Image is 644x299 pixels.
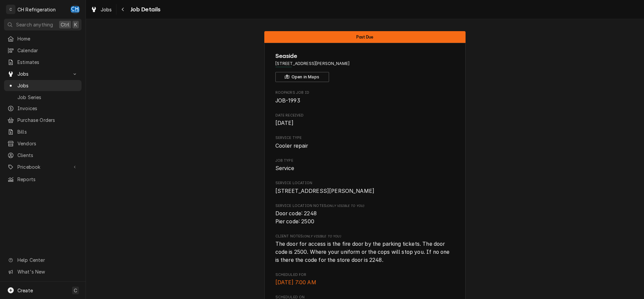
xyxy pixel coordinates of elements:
[4,138,82,149] a: Vendors
[101,6,112,13] span: Jobs
[275,158,455,172] div: Job Type
[16,21,53,28] span: Search anything
[17,288,33,293] span: Create
[17,70,68,77] span: Jobs
[74,287,77,294] span: C
[4,33,82,44] a: Home
[275,97,455,105] span: Roopairs Job ID
[17,268,77,275] span: What's New
[275,240,455,264] span: [object Object]
[4,150,82,161] a: Clients
[275,119,455,127] span: Date Received
[88,4,115,15] a: Jobs
[275,61,455,67] span: Address
[275,52,455,61] span: Name
[4,254,82,266] a: Go to Help Center
[275,135,455,141] span: Service Type
[275,52,455,82] div: Client Information
[356,35,373,39] span: Past Due
[275,180,455,195] div: Service Location
[275,90,455,95] span: Roopairs Job ID
[4,266,82,277] a: Go to What's New
[17,59,78,66] span: Estimates
[275,279,316,286] span: [DATE] 7:00 AM
[275,135,455,150] div: Service Type
[275,113,455,118] span: Date Received
[17,94,78,101] span: Job Series
[74,21,77,28] span: K
[326,204,364,208] span: (Only Visible to You)
[275,72,329,82] button: Open in Maps
[275,180,455,186] span: Service Location
[4,57,82,68] a: Estimates
[275,188,375,194] span: [STREET_ADDRESS][PERSON_NAME]
[17,105,78,112] span: Invoices
[275,203,455,209] span: Service Location Notes
[275,113,455,127] div: Date Received
[275,165,294,171] span: Service
[275,234,455,264] div: [object Object]
[4,103,82,114] a: Invoices
[4,92,82,103] a: Job Series
[275,90,455,104] div: Roopairs Job ID
[118,4,128,15] button: Navigate back
[17,140,78,147] span: Vendors
[275,142,455,150] span: Service Type
[275,158,455,163] span: Job Type
[4,174,82,185] a: Reports
[70,5,80,14] div: CH
[275,272,455,278] span: Scheduled For
[275,234,455,239] span: Client Notes
[17,35,78,42] span: Home
[275,187,455,195] span: Service Location
[128,5,161,14] span: Job Details
[17,256,77,264] span: Help Center
[275,210,317,225] span: Door code: 2248 Pier code: 2500
[4,19,82,30] button: Search anythingCtrlK
[303,234,341,238] span: (Only Visible to You)
[70,5,80,14] div: Chris Hiraga's Avatar
[275,164,455,172] span: Job Type
[275,143,308,149] span: Cooler repair
[17,152,78,159] span: Clients
[4,68,82,79] a: Go to Jobs
[275,203,455,226] div: [object Object]
[17,176,78,183] span: Reports
[4,45,82,56] a: Calendar
[6,5,15,14] div: C
[275,120,294,126] span: [DATE]
[275,210,455,225] span: [object Object]
[17,128,78,135] span: Bills
[17,117,78,124] span: Purchase Orders
[275,97,300,104] span: JOB-1993
[4,126,82,137] a: Bills
[4,161,82,172] a: Go to Pricebook
[17,163,68,170] span: Pricebook
[17,47,78,54] span: Calendar
[17,82,78,89] span: Jobs
[275,279,455,287] span: Scheduled For
[4,80,82,91] a: Jobs
[275,272,455,287] div: Scheduled For
[4,115,82,126] a: Purchase Orders
[61,21,69,28] span: Ctrl
[17,6,56,13] div: CH Refrigeration
[275,241,451,263] span: The door for access is the fire door by the parking tickets. The door code is 2500. Where your un...
[264,31,466,43] div: Status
